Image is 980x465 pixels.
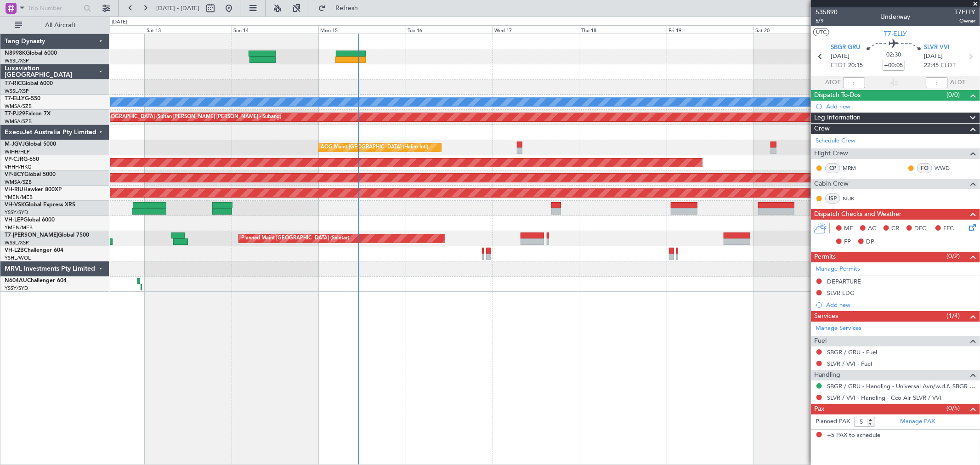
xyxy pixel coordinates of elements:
a: M-JGVJGlobal 5000 [5,142,56,147]
a: Manage Permits [816,265,860,274]
span: Cabin Crew [814,179,849,189]
a: MRM [843,164,863,172]
a: VP-CJRG-650 [5,157,39,162]
div: Fri 19 [667,25,753,34]
a: WMSA/SZB [5,118,32,125]
a: T7-PJ29Falcon 7X [5,111,51,117]
span: Crew [814,124,830,134]
span: (0/2) [947,251,960,261]
span: 20:15 [849,61,863,70]
span: T7-[PERSON_NAME] [5,232,58,238]
div: Tue 16 [406,25,493,34]
label: Planned PAX [816,417,850,426]
a: YSSY/SYD [5,209,28,216]
span: ATOT [826,78,841,87]
span: Flight Crew [814,148,848,159]
span: All Aircraft [24,22,97,28]
button: UTC [813,28,829,36]
span: Leg Information [814,113,861,123]
a: Schedule Crew [816,136,855,146]
span: (0/0) [947,90,960,100]
a: Manage Services [816,324,861,333]
span: Refresh [328,5,366,11]
span: VH-RIU [5,187,23,193]
span: Fuel [814,336,827,346]
a: VP-BCYGlobal 5000 [5,172,56,177]
span: Permits [814,252,836,262]
div: [DATE] [112,18,127,26]
a: WSSL/XSP [5,239,29,246]
span: VH-L2B [5,248,24,253]
button: Refresh [314,1,369,16]
div: ISP [825,193,840,204]
span: N8998K [5,51,26,56]
span: AC [868,224,876,233]
span: 02:30 [886,51,901,60]
a: YMEN/MEB [5,224,33,231]
a: WSSL/XSP [5,57,29,64]
a: Manage PAX [900,417,935,426]
span: T7-PJ29 [5,111,25,117]
div: Sat 13 [145,25,232,34]
span: [DATE] [831,52,850,61]
div: Underway [881,12,911,22]
span: Pax [814,404,824,414]
span: SBGR GRU [831,43,861,52]
span: Handling [814,370,840,380]
div: Mon 15 [318,25,405,34]
a: YSSY/SYD [5,285,28,292]
a: T7-RICGlobal 6000 [5,81,53,86]
div: Planned Maint [GEOGRAPHIC_DATA] (Sultan [PERSON_NAME] [PERSON_NAME] - Subang) [67,110,281,124]
button: All Aircraft [10,18,100,33]
span: MF [844,224,853,233]
a: SLVR / VVI - Handling - Cco Air SLVR / VVI [827,394,941,402]
div: Sun 14 [232,25,318,34]
span: VP-BCY [5,172,24,177]
span: VH-LEP [5,217,23,223]
a: T7-[PERSON_NAME]Global 7500 [5,232,89,238]
span: T7-ELLY [884,29,907,39]
span: ETOT [831,61,846,70]
span: T7-ELLY [5,96,25,102]
span: N604AU [5,278,27,284]
span: Dispatch To-Dos [814,90,861,101]
div: DEPARTURE [827,278,861,285]
span: DP [866,238,874,247]
span: 22:45 [924,61,939,70]
span: T7ELLY [954,7,975,17]
span: Dispatch Checks and Weather [814,209,901,220]
span: CR [891,224,899,233]
span: ELDT [941,61,956,70]
span: VH-VSK [5,202,25,208]
div: Planned Maint [GEOGRAPHIC_DATA] (Seletar) [241,232,349,245]
div: CP [825,163,840,173]
span: [DATE] - [DATE] [156,4,199,12]
a: WIHH/HLP [5,148,30,155]
span: 5/9 [816,17,838,25]
a: NUK [843,194,863,203]
span: FFC [943,224,954,233]
div: AOG Maint [GEOGRAPHIC_DATA] (Halim Intl) [321,141,428,154]
a: YSHL/WOL [5,255,31,261]
span: SLVR VVI [924,43,950,52]
a: VH-L2BChallenger 604 [5,248,63,253]
span: Services [814,311,838,322]
span: 535890 [816,7,838,17]
div: Sat 20 [753,25,840,34]
span: (0/5) [947,403,960,413]
span: (1/4) [947,311,960,321]
a: N8998KGlobal 6000 [5,51,57,56]
input: --:-- [843,77,865,88]
span: [DATE] [924,52,943,61]
a: SBGR / GRU - Handling - Universal Avn/w.d.f. SBGR / GRU [827,382,975,390]
div: Thu 18 [580,25,667,34]
div: SLVR LDG [827,289,855,297]
span: T7-RIC [5,81,22,86]
a: SLVR / VVI - Fuel [827,360,872,368]
a: WSSL/XSP [5,88,29,95]
span: FP [844,238,851,247]
span: ALDT [950,78,965,87]
span: M-JGVJ [5,142,25,147]
a: VH-VSKGlobal Express XRS [5,202,75,208]
a: WWD [935,164,955,172]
